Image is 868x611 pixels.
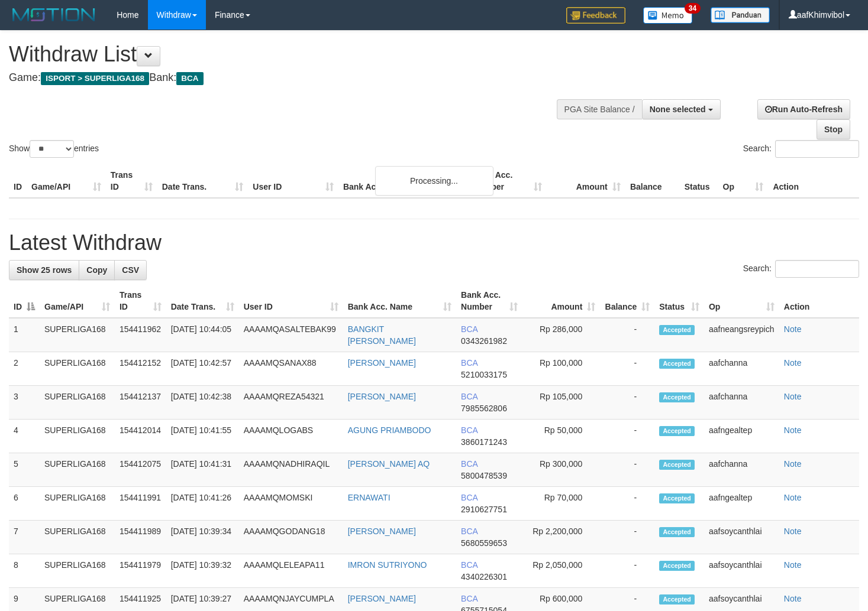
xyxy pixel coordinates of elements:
[166,453,239,487] td: [DATE] 10:41:31
[522,453,601,487] td: Rp 300,000
[79,260,115,280] a: Copy
[9,140,99,158] label: Show entries
[9,231,859,255] h1: Latest Withdraw
[9,521,40,554] td: 7
[704,386,779,420] td: aafchanna
[9,453,40,487] td: 5
[784,425,802,435] a: Note
[522,420,601,453] td: Rp 50,000
[348,594,416,603] a: [PERSON_NAME]
[522,521,601,554] td: Rp 2,200,000
[659,527,695,537] span: Accepted
[41,72,149,85] span: ISPORT > SUPERLIGA168
[718,164,769,198] th: Op
[775,140,859,158] input: Search:
[166,284,239,318] th: Date Trans.: activate to sort column ascending
[547,164,625,198] th: Amount
[784,358,802,368] a: Note
[166,386,239,420] td: [DATE] 10:42:38
[239,284,343,318] th: User ID: activate to sort column ascending
[461,358,477,368] span: BCA
[86,265,107,275] span: Copy
[239,318,343,352] td: AAAAMQASALTEBAK99
[239,554,343,588] td: AAAAMQLELEAPA11
[40,420,115,453] td: SUPERLIGA168
[659,359,695,369] span: Accepted
[784,560,802,570] a: Note
[375,166,493,196] div: Processing...
[461,572,507,581] span: Copy 4340226301 to clipboard
[522,352,601,386] td: Rp 100,000
[557,99,642,119] div: PGA Site Balance /
[600,453,654,487] td: -
[600,386,654,420] td: -
[9,386,40,420] td: 3
[768,164,859,198] th: Action
[600,352,654,386] td: -
[468,164,547,198] th: Bank Acc. Number
[743,260,859,278] label: Search:
[461,392,477,401] span: BCA
[115,420,166,453] td: 154412014
[106,164,157,198] th: Trans ID
[685,3,701,14] span: 34
[9,318,40,352] td: 1
[115,453,166,487] td: 154412075
[817,119,850,139] a: Stop
[704,554,779,588] td: aafsoycanthlai
[704,318,779,352] td: aafneangsreypich
[348,560,427,570] a: IMRON SUTRIYONO
[775,260,859,278] input: Search:
[600,521,654,554] td: -
[40,453,115,487] td: SUPERLIGA168
[659,392,695,402] span: Accepted
[784,526,802,536] a: Note
[784,324,802,334] a: Note
[348,425,431,435] a: AGUNG PRIAMBODO
[166,318,239,352] td: [DATE] 10:44:05
[461,459,477,469] span: BCA
[461,471,507,480] span: Copy 5800478539 to clipboard
[600,318,654,352] td: -
[9,487,40,521] td: 6
[239,386,343,420] td: AAAAMQREZA54321
[659,325,695,335] span: Accepted
[650,105,706,114] span: None selected
[115,554,166,588] td: 154411979
[343,284,456,318] th: Bank Acc. Name: activate to sort column ascending
[461,370,507,379] span: Copy 5210033175 to clipboard
[115,352,166,386] td: 154412152
[248,164,338,198] th: User ID
[30,140,74,158] select: Showentries
[711,7,770,23] img: panduan.png
[157,164,249,198] th: Date Trans.
[348,358,416,368] a: [PERSON_NAME]
[625,164,680,198] th: Balance
[40,318,115,352] td: SUPERLIGA168
[704,352,779,386] td: aafchanna
[757,99,850,119] a: Run Auto-Refresh
[600,487,654,521] td: -
[461,594,477,603] span: BCA
[704,284,779,318] th: Op: activate to sort column ascending
[348,324,416,346] a: BANGKIT [PERSON_NAME]
[784,459,802,469] a: Note
[461,336,507,346] span: Copy 0343261982 to clipboard
[600,420,654,453] td: -
[40,521,115,554] td: SUPERLIGA168
[9,420,40,453] td: 4
[461,538,507,548] span: Copy 5680559653 to clipboard
[239,453,343,487] td: AAAAMQNADHIRAQIL
[115,487,166,521] td: 154411991
[239,352,343,386] td: AAAAMQSANAX88
[659,426,695,436] span: Accepted
[166,521,239,554] td: [DATE] 10:39:34
[166,487,239,521] td: [DATE] 10:41:26
[239,521,343,554] td: AAAAMQGODANG18
[659,493,695,503] span: Accepted
[784,392,802,401] a: Note
[784,594,802,603] a: Note
[784,493,802,502] a: Note
[704,420,779,453] td: aafngealtep
[9,72,567,84] h4: Game: Bank:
